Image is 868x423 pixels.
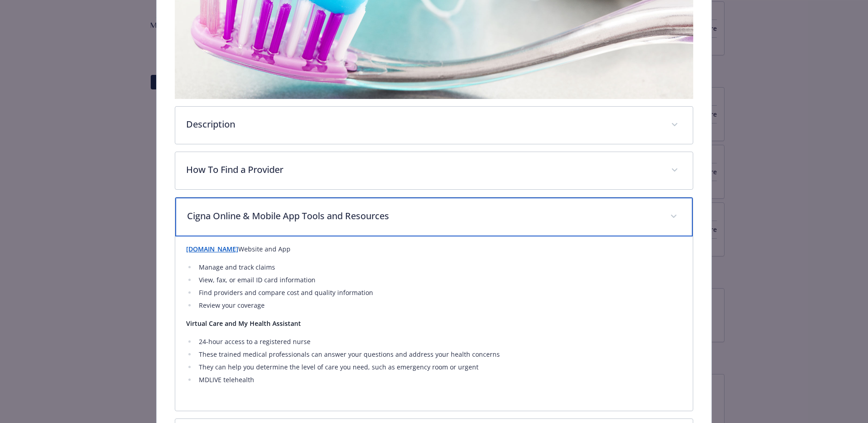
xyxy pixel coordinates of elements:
[196,336,682,347] li: 24-hour access to a registered nurse
[186,244,682,255] p: Website and App
[186,118,660,131] p: Description
[175,197,693,236] div: Cigna Online & Mobile App Tools and Resources
[196,300,682,311] li: Review your coverage
[186,245,238,253] a: [DOMAIN_NAME]
[196,275,682,285] li: View, fax, or email ID card information
[187,209,659,223] p: Cigna Online & Mobile App Tools and Resources
[196,374,682,385] li: MDLIVE telehealth
[175,107,693,144] div: Description
[186,163,660,177] p: How To Find a Provider
[196,262,682,273] li: Manage and track claims
[186,319,301,328] strong: Virtual Care and My Health Assistant
[196,362,682,373] li: They can help you determine the level of care you need, such as emergency room or urgent
[196,287,682,298] li: Find providers and compare cost and quality information
[175,152,693,189] div: How To Find a Provider
[196,349,682,360] li: These trained medical professionals can answer your questions and address your health concerns
[175,236,693,411] div: Cigna Online & Mobile App Tools and Resources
